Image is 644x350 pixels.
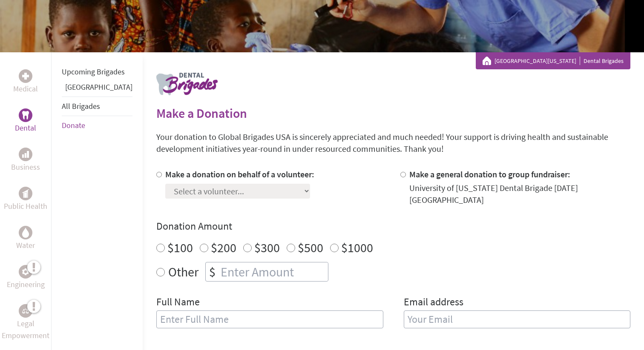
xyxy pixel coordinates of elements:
a: [GEOGRAPHIC_DATA] [65,82,132,92]
div: $ [206,262,219,281]
h4: Donation Amount [156,219,630,233]
label: $300 [254,239,280,256]
label: $200 [211,239,236,256]
p: Your donation to Global Brigades USA is sincerely appreciated and much needed! Your support is dr... [156,131,630,155]
div: Public Health [19,187,32,200]
img: Engineering [22,268,29,275]
a: WaterWater [16,226,35,251]
label: $500 [298,239,323,256]
p: Water [16,239,35,251]
div: Dental Brigades [483,57,624,65]
div: Legal Empowerment [19,304,32,318]
p: Public Health [4,200,47,212]
div: University of [US_STATE] Dental Brigade [DATE] [GEOGRAPHIC_DATA] [409,182,631,206]
a: Upcoming Brigades [62,67,125,77]
label: Email address [404,295,463,310]
input: Your Email [404,310,631,328]
p: Dental [15,122,36,134]
div: Water [19,226,32,239]
img: Water [22,228,29,237]
li: Guatemala [62,81,132,97]
img: logo-dental.png [156,73,218,95]
img: Business [22,151,29,158]
li: Donate [62,116,132,135]
p: Business [11,161,40,173]
label: Other [168,262,198,282]
a: MedicalMedical [13,69,38,95]
a: [GEOGRAPHIC_DATA][US_STATE] [494,57,580,65]
h2: Make a Donation [156,105,630,121]
p: Engineering [7,279,45,290]
div: Dental [19,108,32,122]
img: Public Health [22,189,29,198]
p: Legal Empowerment [2,318,49,341]
label: Make a general donation to group fundraiser: [409,169,570,179]
div: Business [19,148,32,161]
img: Legal Empowerment [22,308,29,313]
input: Enter Full Name [156,310,383,328]
a: DentalDental [15,108,36,134]
input: Enter Amount [219,262,328,281]
img: Medical [22,73,29,80]
label: $1000 [341,239,373,256]
p: Medical [13,83,38,95]
a: BusinessBusiness [11,148,40,173]
label: Make a donation on behalf of a volunteer: [165,169,314,179]
a: Legal EmpowermentLegal Empowerment [2,304,49,341]
a: Public HealthPublic Health [4,187,47,212]
li: All Brigades [62,97,132,116]
label: Full Name [156,295,200,310]
div: Medical [19,69,32,83]
a: Donate [62,120,85,130]
img: Dental [22,111,29,119]
li: Upcoming Brigades [62,63,132,81]
a: All Brigades [62,101,100,111]
div: Engineering [19,265,32,279]
a: EngineeringEngineering [7,265,45,290]
label: $100 [167,239,193,256]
